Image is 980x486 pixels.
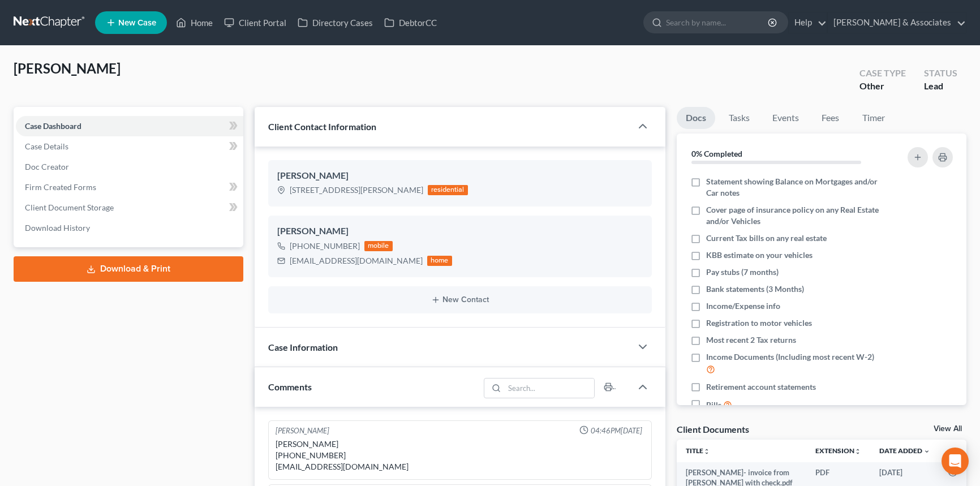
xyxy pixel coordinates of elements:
[25,203,114,212] span: Client Document Storage
[277,225,643,238] div: [PERSON_NAME]
[118,19,156,27] span: New Case
[934,425,962,433] a: View All
[706,300,780,312] span: Income/Expense info
[763,107,808,129] a: Events
[706,317,812,329] span: Registration to motor vehicles
[706,283,804,295] span: Bank statements (3 Months)
[859,67,906,80] div: Case Type
[789,12,827,33] a: Help
[879,446,930,455] a: Date Added expand_more
[276,425,329,436] div: [PERSON_NAME]
[218,12,292,33] a: Client Portal
[427,256,452,266] div: home
[853,107,894,129] a: Timer
[16,218,243,238] a: Download History
[14,256,243,282] a: Download & Print
[706,250,813,261] span: KBB estimate on your vehicles
[277,169,643,183] div: [PERSON_NAME]
[706,334,796,346] span: Most recent 2 Tax returns
[16,177,243,197] a: Firm Created Forms
[16,197,243,218] a: Client Document Storage
[25,182,96,192] span: Firm Created Forms
[379,12,442,33] a: DebtorCC
[16,136,243,157] a: Case Details
[691,149,742,158] strong: 0% Completed
[924,80,957,93] div: Lead
[170,12,218,33] a: Home
[706,176,884,199] span: Statement showing Balance on Mortgages and/or Car notes
[677,107,715,129] a: Docs
[16,157,243,177] a: Doc Creator
[686,446,710,455] a: Titleunfold_more
[428,185,468,195] div: residential
[706,351,874,363] span: Income Documents (Including most recent W-2)
[14,60,121,76] span: [PERSON_NAME]
[25,121,81,131] span: Case Dashboard
[720,107,759,129] a: Tasks
[25,223,90,233] span: Download History
[276,438,644,472] div: [PERSON_NAME] [PHONE_NUMBER] [EMAIL_ADDRESS][DOMAIN_NAME]
[828,12,966,33] a: [PERSON_NAME] & Associates
[268,381,312,392] span: Comments
[923,448,930,455] i: expand_more
[290,240,360,252] div: [PHONE_NUMBER]
[813,107,849,129] a: Fees
[677,423,749,435] div: Client Documents
[25,162,69,171] span: Doc Creator
[364,241,393,251] div: mobile
[815,446,861,455] a: Extensionunfold_more
[268,121,376,132] span: Client Contact Information
[703,448,710,455] i: unfold_more
[942,448,969,475] div: Open Intercom Messenger
[666,12,770,33] input: Search by name...
[290,184,423,196] div: [STREET_ADDRESS][PERSON_NAME]
[25,141,68,151] span: Case Details
[706,381,816,393] span: Retirement account statements
[859,80,906,93] div: Other
[591,425,642,436] span: 04:46PM[DATE]
[290,255,423,266] div: [EMAIL_ADDRESS][DOMAIN_NAME]
[706,266,779,278] span: Pay stubs (7 months)
[706,233,827,244] span: Current Tax bills on any real estate
[504,379,594,398] input: Search...
[277,295,643,304] button: New Contact
[706,204,884,227] span: Cover page of insurance policy on any Real Estate and/or Vehicles
[16,116,243,136] a: Case Dashboard
[706,399,721,411] span: Bills
[292,12,379,33] a: Directory Cases
[854,448,861,455] i: unfold_more
[268,342,338,352] span: Case Information
[924,67,957,80] div: Status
